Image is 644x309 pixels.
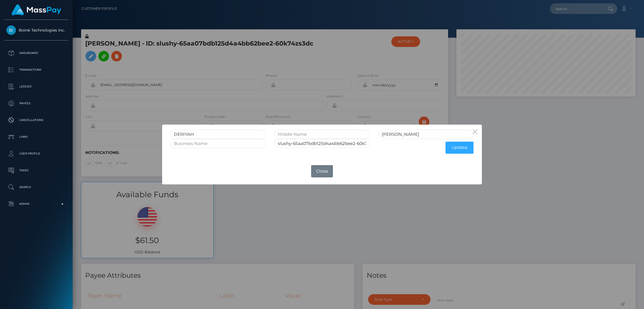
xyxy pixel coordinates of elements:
span: Boink Technologies Inc. [4,28,68,33]
p: Ledger [6,82,66,91]
p: User Profile [6,149,66,158]
input: First Name [170,130,266,139]
input: Internal User Id [274,139,370,148]
input: Middle Name [274,130,370,139]
p: Search [6,183,66,191]
p: Admin [6,200,66,208]
p: Cancellations [6,116,66,124]
p: Taxes [6,166,66,175]
p: Links [6,133,66,141]
input: Business Name [170,139,266,148]
button: Close [311,165,333,177]
img: MassPay Logo [11,4,61,15]
p: Payees [6,99,66,108]
input: Last Name [378,130,474,139]
p: Transactions [6,66,66,74]
button: Update [446,142,473,154]
p: Dashboard [6,49,66,57]
button: Close this dialog [468,125,482,138]
img: Boink Technologies Inc. [6,25,16,35]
